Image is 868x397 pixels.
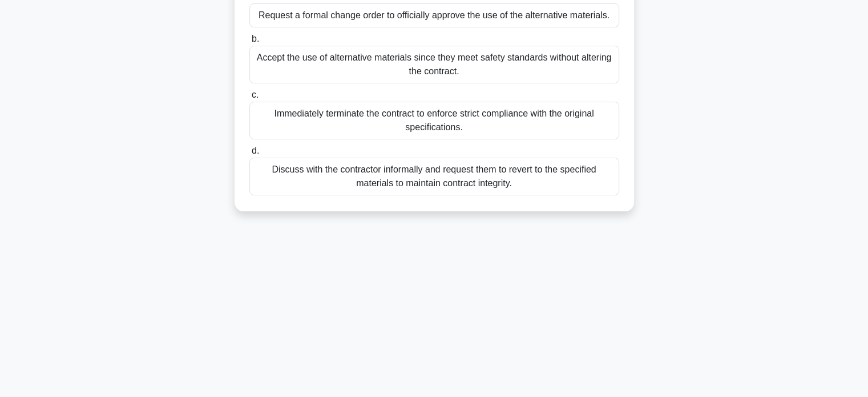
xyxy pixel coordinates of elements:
[249,3,619,27] div: Request a formal change order to officially approve the use of the alternative materials.
[252,90,259,99] span: c.
[249,46,619,83] div: Accept the use of alternative materials since they meet safety standards without altering the con...
[252,34,259,43] span: b.
[249,158,619,195] div: Discuss with the contractor informally and request them to revert to the specified materials to m...
[252,146,259,155] span: d.
[249,102,619,139] div: Immediately terminate the contract to enforce strict compliance with the original specifications.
